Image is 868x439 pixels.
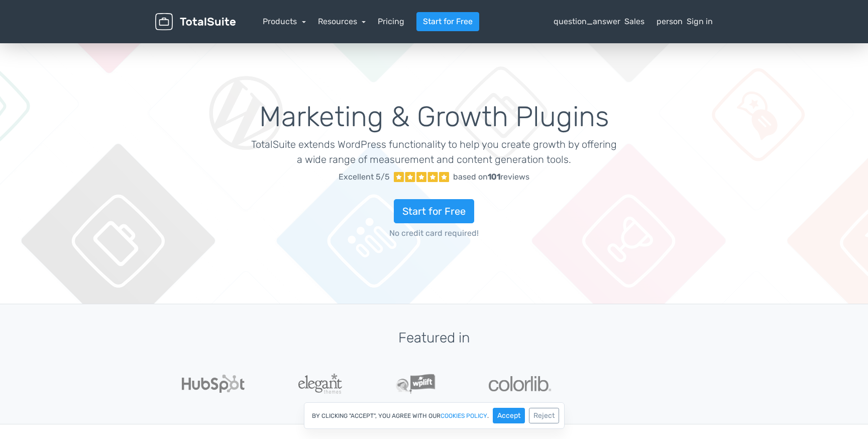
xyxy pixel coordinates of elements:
[304,402,565,429] div: By clicking "Accept", you agree with our .
[339,171,390,183] span: Excellent 5/5
[298,374,342,394] img: ElegantThemes
[416,12,479,31] a: Start for Free
[394,199,474,223] a: Start for Free
[529,408,559,423] button: Reject
[251,137,617,167] p: TotalSuite extends WordPress functionality to help you create growth by offering a wide range of ...
[554,16,644,28] a: question_answerSales
[263,17,306,26] a: Products
[251,167,617,187] a: Excellent 5/5 based on101reviews
[441,413,487,419] a: cookies policy
[182,375,245,393] img: Hubspot
[453,171,529,183] div: based on reviews
[488,172,500,182] strong: 101
[251,102,617,133] h1: Marketing & Growth Plugins
[657,16,683,28] span: person
[155,13,236,31] img: TotalSuite for WordPress
[251,227,617,239] span: No credit card required!
[489,376,551,391] img: Colorlib
[378,16,404,28] a: Pricing
[396,374,436,394] img: WPLift
[657,16,713,28] a: personSign in
[155,330,713,346] h3: Featured in
[493,408,525,423] button: Accept
[318,17,366,26] a: Resources
[554,16,620,28] span: question_answer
